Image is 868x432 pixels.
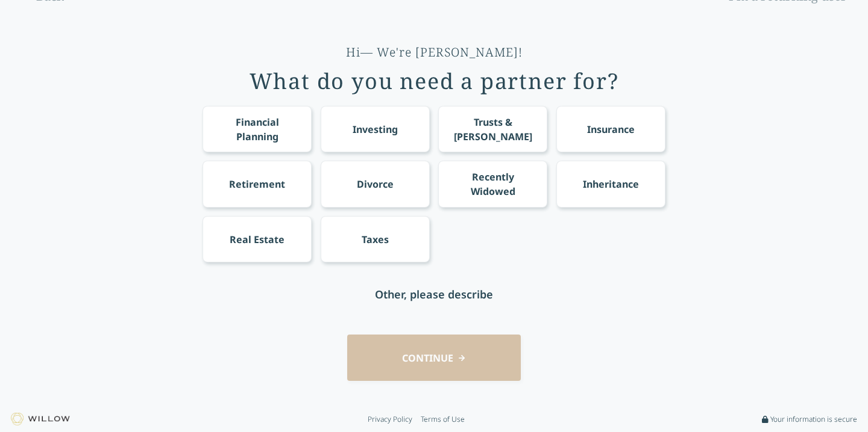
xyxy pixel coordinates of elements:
[357,177,394,191] div: Divorce
[368,415,412,424] a: Privacy Policy
[214,115,301,144] div: Financial Planning
[250,69,619,93] div: What do you need a partner for?
[11,413,70,425] img: Willow logo
[229,177,285,191] div: Retirement
[230,232,285,247] div: Real Estate
[587,122,635,137] div: Insurance
[583,177,639,191] div: Inheritance
[375,286,493,303] div: Other, please describe
[346,44,523,61] div: Hi— We're [PERSON_NAME]!
[353,122,398,137] div: Investing
[770,415,857,424] span: Your information is secure
[450,170,536,199] div: Recently Widowed
[421,415,465,424] a: Terms of Use
[450,115,536,144] div: Trusts & [PERSON_NAME]
[362,232,389,247] div: Taxes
